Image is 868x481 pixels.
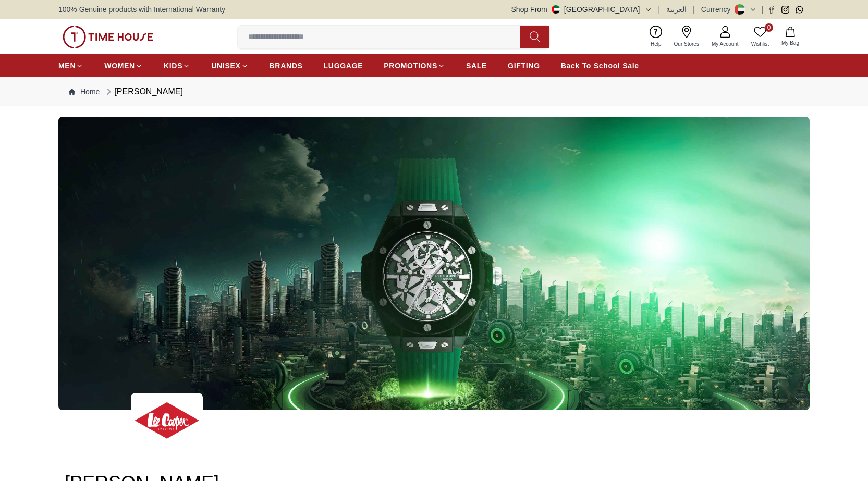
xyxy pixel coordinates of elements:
a: UNISEX [211,56,248,75]
a: MEN [58,56,83,75]
a: GIFTING [508,56,540,75]
span: Back To School Sale [561,60,639,71]
span: My Account [707,40,743,48]
a: Home [69,87,100,97]
a: WOMEN [104,56,143,75]
span: Our Stores [670,40,703,48]
a: 0Wishlist [745,23,775,50]
span: My Bag [777,39,803,47]
img: United Arab Emirates [552,5,560,14]
span: WOMEN [104,60,135,71]
a: Help [644,23,668,50]
div: Currency [701,4,735,15]
a: Our Stores [668,23,705,50]
button: العربية [666,4,687,15]
span: UNISEX [211,60,240,71]
span: PROMOTIONS [384,60,437,71]
a: Back To School Sale [561,56,639,75]
a: LUGGAGE [324,56,363,75]
span: GIFTING [508,60,540,71]
a: Facebook [767,6,775,14]
span: MEN [58,60,76,71]
a: PROMOTIONS [384,56,445,75]
span: LUGGAGE [324,60,363,71]
div: [PERSON_NAME] [104,85,183,98]
a: Instagram [781,6,789,14]
img: ... [63,26,153,48]
span: 100% Genuine products with International Warranty [58,4,225,15]
a: BRANDS [270,56,303,75]
span: SALE [466,60,487,71]
button: My Bag [775,24,805,49]
span: BRANDS [270,60,303,71]
img: ... [58,117,810,410]
nav: Breadcrumb [58,77,810,106]
img: ... [131,393,203,448]
a: KIDS [164,56,190,75]
span: | [693,4,695,15]
span: | [658,4,661,15]
span: 0 [765,23,773,32]
span: KIDS [164,60,182,71]
a: Whatsapp [796,6,803,14]
a: SALE [466,56,487,75]
span: Wishlist [747,40,773,48]
span: | [761,4,763,15]
button: Shop From[GEOGRAPHIC_DATA] [511,4,652,15]
span: Help [646,40,666,48]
